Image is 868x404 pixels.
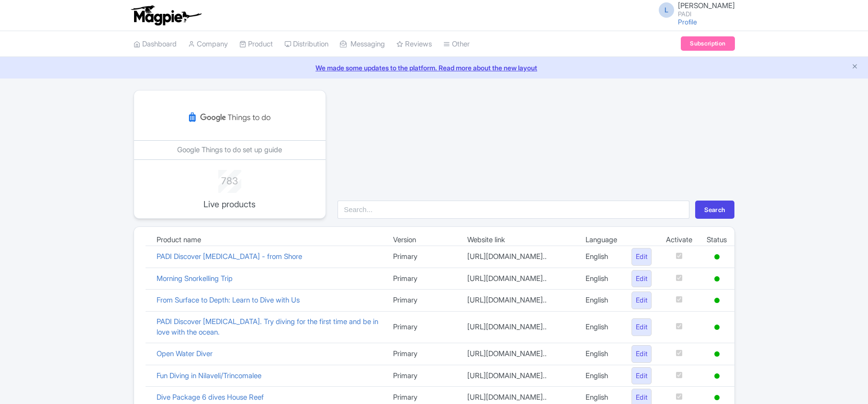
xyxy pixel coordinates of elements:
[187,102,273,133] img: kvarzr6begmig94msh6q.svg
[157,274,233,283] a: Morning Snorkelling Trip
[631,270,652,288] a: Edit
[578,268,624,290] td: English
[653,2,735,17] a: L [PERSON_NAME] PADI
[578,311,624,343] td: English
[157,295,300,304] a: From Surface to Depth: Learn to Dive with Us
[129,5,203,26] img: logo-ab69f6fb50320c5b225c76a69d11143b.png
[443,31,470,57] a: Other
[386,290,460,312] td: Primary
[6,63,862,73] a: We made some updates to the platform. Read more about the new layout
[386,311,460,343] td: Primary
[631,318,652,336] a: Edit
[386,268,460,290] td: Primary
[460,311,578,343] td: [URL][DOMAIN_NAME]..
[149,235,386,246] td: Product name
[631,367,652,385] a: Edit
[157,349,213,358] a: Open Water Diver
[177,145,282,154] a: Google Things to do set up guide
[678,1,735,10] span: [PERSON_NAME]
[157,393,264,402] a: Dive Package 6 dives House Reef
[681,36,734,51] a: Subscription
[386,365,460,387] td: Primary
[188,31,228,57] a: Company
[578,290,624,312] td: English
[396,31,432,57] a: Reviews
[191,198,269,211] p: Live products
[578,365,624,387] td: English
[386,246,460,268] td: Primary
[460,246,578,268] td: [URL][DOMAIN_NAME]..
[851,62,858,73] button: Close announcement
[157,317,378,337] a: PADI Discover [MEDICAL_DATA]. Try diving for the first time and be in love with the ocean.
[239,31,273,57] a: Product
[678,18,697,26] a: Profile
[678,11,735,17] small: PADI
[460,365,578,387] td: [URL][DOMAIN_NAME]..
[631,248,652,266] a: Edit
[659,2,674,18] span: L
[460,235,578,246] td: Website link
[659,235,699,246] td: Activate
[386,343,460,365] td: Primary
[386,235,460,246] td: Version
[631,345,652,363] a: Edit
[460,290,578,312] td: [URL][DOMAIN_NAME]..
[284,31,328,57] a: Distribution
[695,201,734,219] button: Search
[157,252,302,261] a: PADI Discover [MEDICAL_DATA] - from Shore
[340,31,385,57] a: Messaging
[578,246,624,268] td: English
[460,268,578,290] td: [URL][DOMAIN_NAME]..
[191,170,269,188] div: 783
[460,343,578,365] td: [URL][DOMAIN_NAME]..
[578,343,624,365] td: English
[699,235,734,246] td: Status
[338,201,689,219] input: Search...
[578,235,624,246] td: Language
[631,292,652,309] a: Edit
[157,371,261,380] a: Fun Diving in Nilaveli/Trincomalee
[134,31,177,57] a: Dashboard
